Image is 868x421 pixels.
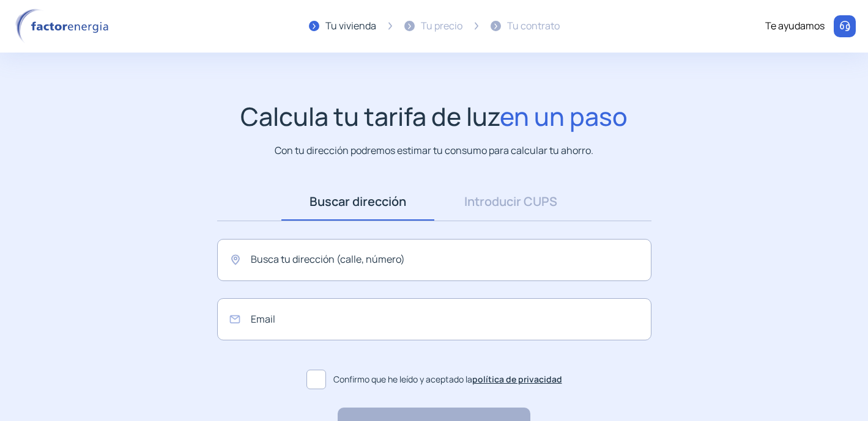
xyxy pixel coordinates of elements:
[765,18,825,34] div: Te ayudamos
[839,20,851,32] img: llamar
[12,9,116,44] img: logo factor
[325,18,376,34] div: Tu vivienda
[421,18,462,34] div: Tu precio
[281,183,434,221] a: Buscar dirección
[500,99,628,133] span: en un paso
[472,373,562,385] a: política de privacidad
[240,101,628,131] h1: Calcula tu tarifa de luz
[507,18,560,34] div: Tu contrato
[434,183,587,221] a: Introducir CUPS
[275,143,593,158] p: Con tu dirección podremos estimar tu consumo para calcular tu ahorro.
[333,373,562,386] span: Confirmo que he leído y aceptado la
